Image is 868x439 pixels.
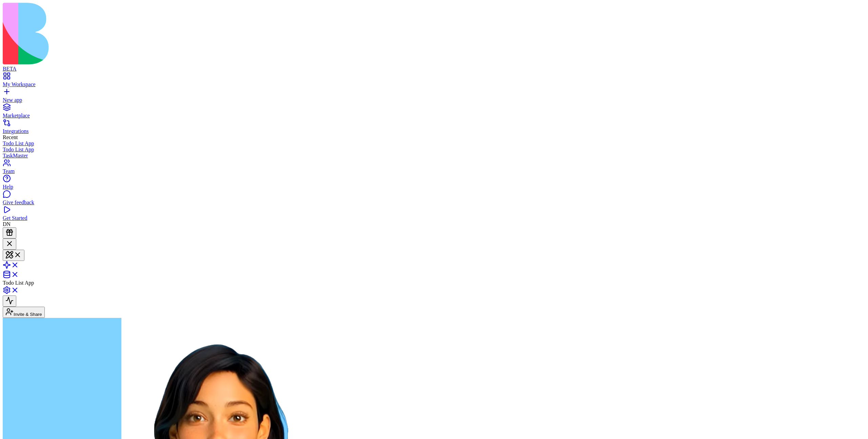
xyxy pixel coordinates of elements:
button: Invite & Share [3,307,45,318]
div: Get Started [3,215,865,221]
img: logo [3,3,275,64]
div: BETA [3,66,865,72]
a: TaskMaster [3,153,865,159]
div: New app [3,97,865,103]
div: Integrations [3,128,865,134]
a: BETA [3,60,865,72]
a: Integrations [3,122,865,134]
span: Recent [3,134,18,140]
a: Todo List App [3,147,865,153]
div: Give feedback [3,199,865,206]
div: Marketplace [3,113,865,119]
span: Todo List App [3,280,34,286]
span: DN [3,221,11,227]
a: Get Started [3,209,865,221]
div: My Workspace [3,81,865,88]
a: Give feedback [3,193,865,206]
a: Marketplace [3,107,865,119]
div: Team [3,168,865,174]
a: Help [3,178,865,190]
a: My Workspace [3,75,865,88]
a: Team [3,162,865,174]
a: Todo List App [3,140,865,147]
a: New app [3,91,865,103]
div: Help [3,184,865,190]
